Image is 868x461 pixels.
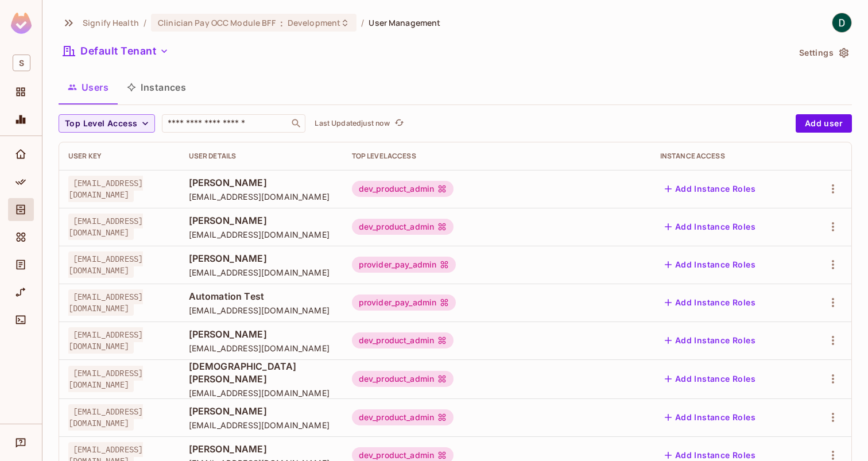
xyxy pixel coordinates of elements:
span: [PERSON_NAME] [189,214,334,227]
span: [EMAIL_ADDRESS][DOMAIN_NAME] [189,305,334,316]
span: [EMAIL_ADDRESS][DOMAIN_NAME] [68,176,143,202]
button: Top Level Access [59,114,155,133]
li: / [361,17,364,28]
span: [PERSON_NAME] [189,328,334,340]
button: Add Instance Roles [660,408,760,427]
div: Top Level Access [352,152,642,161]
button: Settings [795,44,852,62]
button: Instances [118,73,195,102]
span: Development [288,17,340,28]
div: Home [8,143,34,166]
button: Add user [796,114,852,133]
span: [EMAIL_ADDRESS][DOMAIN_NAME] [189,229,334,240]
div: URL Mapping [8,281,34,304]
div: Help & Updates [8,431,34,454]
button: Add Instance Roles [660,331,760,350]
div: User Key [68,152,170,161]
div: Monitoring [8,108,34,131]
span: [EMAIL_ADDRESS][DOMAIN_NAME] [68,327,143,354]
div: dev_product_admin [352,371,454,387]
button: Add Instance Roles [660,293,760,312]
span: [EMAIL_ADDRESS][DOMAIN_NAME] [68,289,143,316]
span: [PERSON_NAME] [189,443,334,455]
div: dev_product_admin [352,181,454,197]
div: Instance Access [660,152,795,161]
span: [PERSON_NAME] [189,405,334,417]
div: User Details [189,152,334,161]
button: Add Instance Roles [660,218,760,236]
span: [EMAIL_ADDRESS][DOMAIN_NAME] [68,404,143,431]
img: Dylan Gillespie [832,13,851,32]
div: Directory [8,198,34,221]
span: [EMAIL_ADDRESS][DOMAIN_NAME] [189,191,334,202]
div: dev_product_admin [352,409,454,425]
span: Automation Test [189,290,334,303]
div: Elements [8,226,34,249]
button: Add Instance Roles [660,255,760,274]
span: S [13,55,30,71]
span: [PERSON_NAME] [189,176,334,189]
span: [EMAIL_ADDRESS][DOMAIN_NAME] [68,214,143,240]
li: / [144,17,146,28]
span: Click to refresh data [390,117,406,130]
span: [EMAIL_ADDRESS][DOMAIN_NAME] [68,251,143,278]
img: SReyMgAAAABJRU5ErkJggg== [11,13,32,34]
span: [EMAIL_ADDRESS][DOMAIN_NAME] [68,366,143,392]
div: Connect [8,308,34,331]
span: User Management [369,17,440,28]
button: Add Instance Roles [660,370,760,388]
div: Audit Log [8,253,34,276]
span: [EMAIL_ADDRESS][DOMAIN_NAME] [189,388,334,398]
button: Add Instance Roles [660,180,760,198]
span: [DEMOGRAPHIC_DATA][PERSON_NAME] [189,360,334,385]
span: Top Level Access [65,117,137,131]
div: Policy [8,171,34,193]
span: [EMAIL_ADDRESS][DOMAIN_NAME] [189,420,334,431]
span: Clinician Pay OCC Module BFF [158,17,276,28]
div: dev_product_admin [352,332,454,348]
button: refresh [392,117,406,130]
button: Default Tenant [59,42,173,60]
div: dev_product_admin [352,219,454,235]
button: Users [59,73,118,102]
div: provider_pay_admin [352,295,456,311]
span: refresh [394,118,404,129]
span: [EMAIL_ADDRESS][DOMAIN_NAME] [189,343,334,354]
p: Last Updated just now [315,119,390,128]
span: [PERSON_NAME] [189,252,334,265]
div: Workspace: Signify Health [8,50,34,76]
span: [EMAIL_ADDRESS][DOMAIN_NAME] [189,267,334,278]
span: : [280,18,284,28]
span: the active workspace [83,17,139,28]
div: provider_pay_admin [352,257,456,273]
div: Projects [8,80,34,103]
